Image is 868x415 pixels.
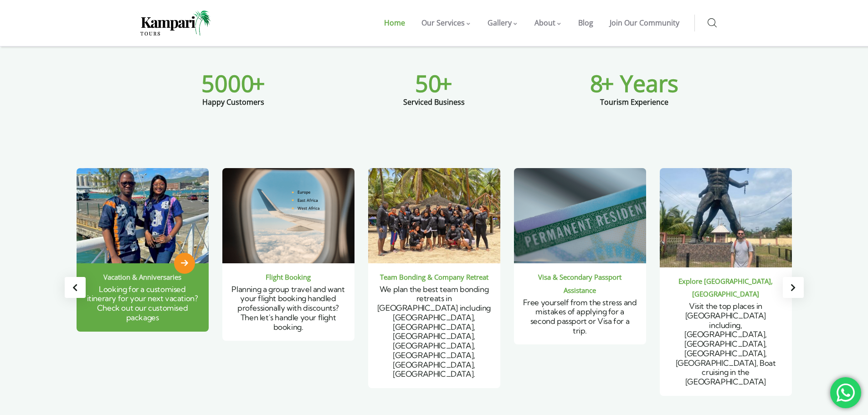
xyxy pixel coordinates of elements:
span: Looking for a customised itinerary for your next vacation? Check out our customised packages [87,284,198,322]
div: 6 / 6 [514,168,646,358]
span: Visit the top places in [GEOGRAPHIC_DATA] including, [GEOGRAPHIC_DATA], [GEOGRAPHIC_DATA], [GEOGR... [676,301,776,386]
img: Home [140,10,211,36]
span: Home [384,18,405,28]
img: Planning a group travel and want your flight booking handled professionally with discounts? Then ... [222,168,354,263]
span: Gallery [488,18,512,28]
div: 'Chat [830,377,861,408]
div: Team Bonding & Company Retreat [377,271,491,284]
span: Free yourself from the stress and mistakes of applying for a second passport or Visa for a trip. [523,297,637,335]
span: + [252,68,265,99]
span: Our Services [421,18,465,28]
div: Flight Booking [231,271,345,284]
img: Visit the top places in Lagos including, Nike Art Gallery, Lagos Art market, Makoko Settlement, B... [660,168,792,267]
img: We plan the best team bonding retreats in Nigeria including Lagos, Ibadan, Enugu, Portharcourt, A... [368,168,500,263]
div: 3 / 6 [77,168,209,345]
span: 5000 [201,68,254,99]
div: Happy Customers [202,90,264,107]
span: We plan the best team bonding retreats in [GEOGRAPHIC_DATA] including [GEOGRAPHIC_DATA], [GEOGRAP... [377,284,491,379]
div: 4 / 6 [222,168,354,354]
div: Tourism Experience [600,90,668,107]
div: Serviced Business [403,90,465,107]
div: Vacation & Anniversaries [86,271,200,284]
span: Blog [578,18,593,28]
span: 50 [415,68,442,99]
div: 5 / 6 [368,168,500,402]
img: Free yourself from the stress and mistakes of applying for a second passport or Visa for a trip. [514,168,646,263]
span: + [439,68,452,99]
div: Previous slide [65,277,86,298]
span: About [534,18,555,28]
span: Planning a group travel and want your flight booking handled professionally with discounts? Then ... [231,284,344,332]
div: Explore [GEOGRAPHIC_DATA], [GEOGRAPHIC_DATA] [669,275,783,301]
div: 1 / 6 [660,168,792,410]
span: 8 [590,68,603,99]
div: Next slide [783,277,804,298]
img: Looking for a customised itinerary for your next vacation? Check out our customised packages [63,159,222,273]
span: + Years [601,68,678,99]
span: Join Our Community [610,18,679,28]
div: Visa & Secondary Passport Assistance [523,271,637,297]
